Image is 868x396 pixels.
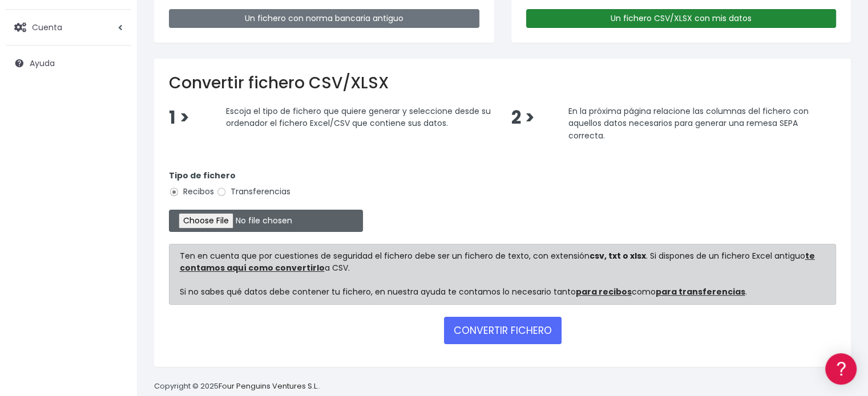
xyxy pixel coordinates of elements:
strong: Tipo de fichero [169,170,236,181]
a: Un fichero con norma bancaria antiguo [169,9,479,28]
a: POWERED BY ENCHANT [157,328,220,339]
span: Escoja el tipo de fichero que quiere generar y seleccione desde su ordenador el fichero Excel/CSV... [226,105,491,129]
label: Recibos [169,186,214,198]
strong: csv, txt o xlsx [590,250,646,262]
a: API [11,291,217,309]
span: 1 > [169,105,189,130]
div: Facturación [11,226,217,237]
p: Copyright © 2025 . [154,381,320,393]
a: Un fichero CSV/XLSX con mis datos [526,9,837,28]
a: Formatos [11,144,217,162]
div: Programadores [11,273,217,284]
span: Ayuda [30,58,55,69]
a: Cuenta [6,15,131,39]
a: te contamos aquí como convertirlo [180,250,815,273]
a: Ayuda [6,51,131,75]
button: Contáctanos [11,305,217,325]
span: En la próxima página relacione las columnas del fichero con aquellos datos necesarios para genera... [568,105,808,141]
a: Videotutoriales [11,179,217,197]
span: 2 > [511,105,534,130]
a: General [11,244,217,262]
span: Cuenta [32,21,62,32]
div: Información general [11,79,217,90]
div: Ten en cuenta que por cuestiones de seguridad el fichero debe ser un fichero de texto, con extens... [169,244,836,305]
a: Problemas habituales [11,162,217,179]
a: Four Penguins Ventures S.L. [219,381,318,391]
button: CONVERTIR FICHERO [444,317,562,344]
a: para transferencias [656,286,745,297]
h2: Convertir fichero CSV/XLSX [169,74,836,93]
a: Información general [11,97,217,115]
a: para recibos [576,286,632,297]
div: Convertir ficheros [11,126,217,137]
a: Perfiles de empresas [11,197,217,215]
label: Transferencias [216,186,290,198]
